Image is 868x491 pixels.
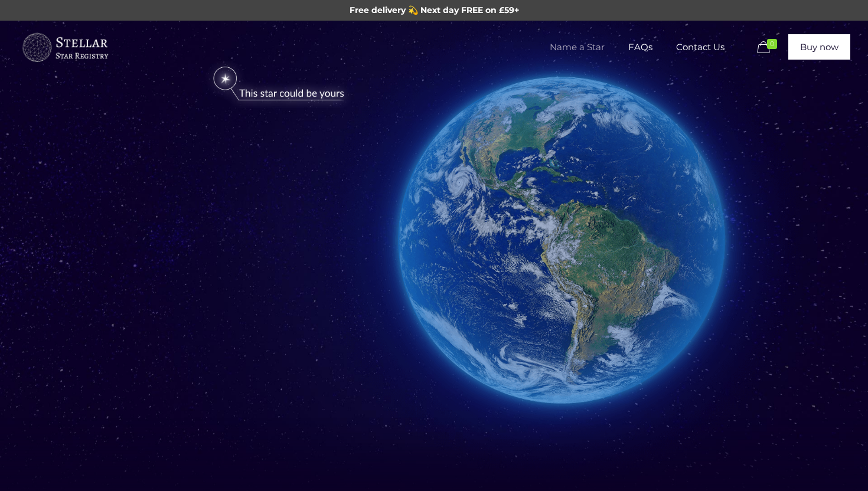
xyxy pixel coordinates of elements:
span: Name a Star [538,30,616,65]
a: Contact Us [664,21,736,74]
a: Buy now [788,34,850,60]
img: star-could-be-yours.png [198,61,360,108]
a: Name a Star [538,21,616,74]
a: 0 [755,41,783,55]
rs-layer: Get started » [116,279,211,302]
span: Contact Us [664,30,736,65]
span: FAQs [616,30,664,65]
span: 0 [767,39,777,49]
span: Free delivery 💫 Next day FREE on £59+ [350,5,519,15]
a: FAQs [616,21,664,74]
rs-layer: Name a visible star in the sky [98,193,315,293]
img: buyastar-logo-transparent [21,30,109,66]
a: Buy a Star [21,21,109,74]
